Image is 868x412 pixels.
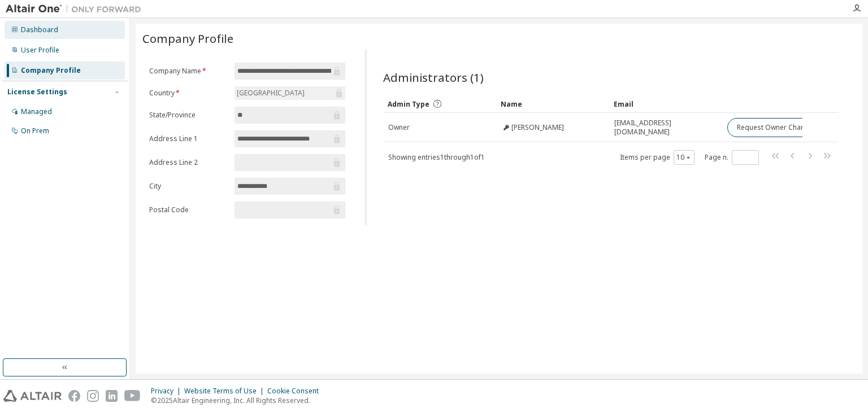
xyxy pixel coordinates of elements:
div: Privacy [151,387,184,396]
label: Address Line 2 [149,158,228,167]
div: On Prem [21,126,49,135]
div: [GEOGRAPHIC_DATA] [235,86,345,100]
div: License Settings [7,87,67,97]
span: Company Profile [142,30,233,46]
div: Managed [21,107,52,116]
button: 10 [676,153,692,162]
span: Admin Type [388,99,429,109]
label: Address Line 1 [149,134,228,143]
span: Items per page [620,150,695,165]
p: © 2025 Altair Engineering, Inc. All Rights Reserved. [151,396,325,405]
div: Name [501,95,605,113]
label: State/Province [149,111,228,120]
div: Dashboard [21,25,58,34]
img: altair_logo.svg [3,390,62,402]
span: [EMAIL_ADDRESS][DOMAIN_NAME] [614,119,717,137]
div: User Profile [21,46,59,55]
img: youtube.svg [124,390,141,402]
img: instagram.svg [87,390,99,402]
label: Postal Code [149,205,228,214]
img: linkedin.svg [106,390,118,402]
span: [PERSON_NAME] [511,123,564,132]
span: Page n. [705,150,759,165]
label: Country [149,89,228,98]
span: Administrators (1) [383,69,484,85]
button: Request Owner Change [727,118,823,137]
label: City [149,182,228,191]
div: Email [614,95,718,113]
label: Company Name [149,67,228,76]
div: Cookie Consent [267,387,325,396]
div: Website Terms of Use [184,387,267,396]
div: Company Profile [21,66,81,75]
span: Showing entries 1 through 1 of 1 [388,152,485,162]
div: [GEOGRAPHIC_DATA] [235,87,306,99]
img: facebook.svg [68,390,80,402]
span: Owner [388,123,410,132]
img: Altair One [6,3,147,15]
